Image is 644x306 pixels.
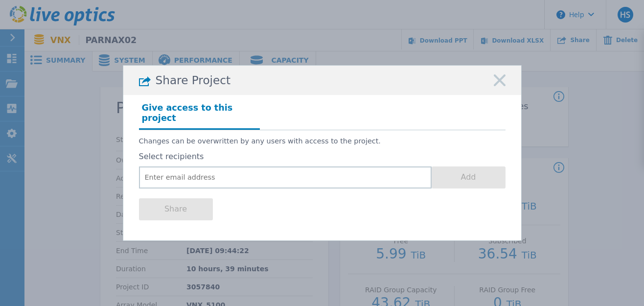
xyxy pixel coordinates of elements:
[432,166,506,188] button: Add
[139,137,506,145] p: Changes can be overwritten by any users with access to the project.
[139,166,432,188] input: Enter email address
[156,74,231,87] span: Share Project
[139,100,260,129] h4: Give access to this project
[139,152,506,161] label: Select recipients
[139,198,213,220] button: Share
